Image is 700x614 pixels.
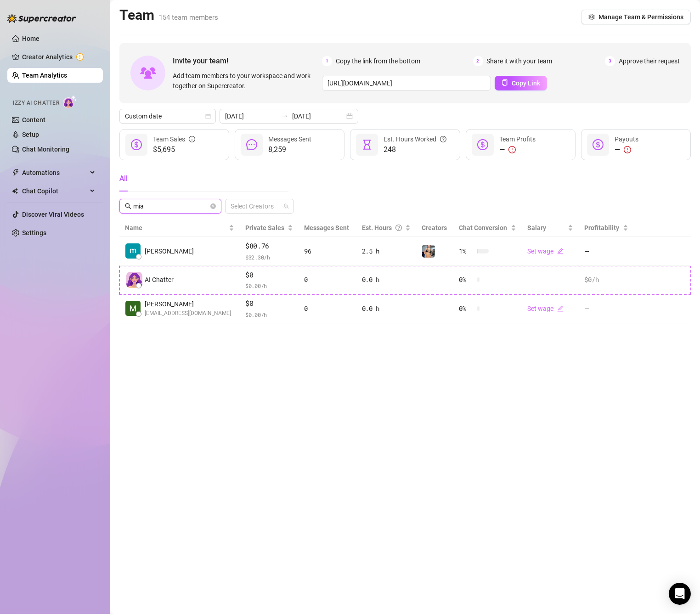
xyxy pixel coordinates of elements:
[487,56,553,66] span: Share it with your team
[126,272,142,288] img: izzy-ai-chatter-avatar-DDCN_rTZ.svg
[384,144,446,155] span: 248
[119,6,218,24] h2: Team
[189,134,195,144] span: info-circle
[246,139,257,150] span: message
[362,246,411,256] div: 2.5 h
[669,583,691,605] div: Open Intercom Messenger
[304,304,350,314] div: 0
[145,309,231,318] span: [EMAIL_ADDRESS][DOMAIN_NAME]
[245,241,293,252] span: $80.76
[527,305,564,312] a: Set wageedit
[593,139,604,150] span: dollar-circle
[384,134,446,144] div: Est. Hours Worked
[13,99,59,107] span: Izzy AI Chatter
[459,224,507,231] span: Chat Conversion
[588,14,595,20] span: setting
[245,253,293,262] span: $ 32.30 /h
[304,246,350,256] div: 96
[281,113,288,120] span: swap-right
[499,135,536,143] span: Team Profits
[245,224,284,231] span: Private Sales
[508,146,516,153] span: exclamation-circle
[119,173,128,184] div: All
[173,55,322,67] span: Invite your team!
[133,201,209,211] input: Search members
[173,71,318,91] span: Add team members to your workspace and work together on Supercreator.
[422,245,435,258] img: Veronica
[119,219,240,237] th: Name
[145,246,194,256] span: [PERSON_NAME]
[283,203,289,209] span: team
[579,294,633,323] td: —
[22,184,87,198] span: Chat Copilot
[362,275,411,285] div: 0.0 h
[245,310,293,319] span: $ 0.00 /h
[22,35,40,42] a: Home
[440,134,446,144] span: question-circle
[125,301,141,316] img: Mia GWAPAAA
[268,144,311,155] span: 8,259
[615,144,638,155] div: —
[624,146,631,153] span: exclamation-circle
[336,56,420,66] span: Copy the link from the bottom
[245,298,293,309] span: $0
[153,134,195,144] div: Team Sales
[22,211,84,218] a: Discover Viral Videos
[22,131,39,138] a: Setup
[362,223,403,233] div: Est. Hours
[499,144,536,155] div: —
[22,50,96,64] a: Creator Analytics exclamation-circle
[615,135,638,143] span: Payouts
[205,113,211,119] span: calendar
[584,224,619,231] span: Profitability
[322,56,332,66] span: 1
[361,139,373,150] span: hourglass
[512,79,540,87] span: Copy Link
[22,146,69,153] a: Chat Monitoring
[292,111,344,121] input: End date
[225,111,277,121] input: Start date
[145,299,231,309] span: [PERSON_NAME]
[477,139,488,150] span: dollar-circle
[145,275,174,285] span: AI Chatter
[159,13,218,22] span: 154 team members
[22,165,87,180] span: Automations
[502,79,508,86] span: copy
[268,135,311,143] span: Messages Sent
[619,56,680,66] span: Approve their request
[605,56,615,66] span: 3
[304,224,349,231] span: Messages Sent
[459,246,474,256] span: 1 %
[459,275,474,285] span: 0 %
[125,109,210,123] span: Custom date
[557,305,564,312] span: edit
[210,203,216,209] button: close-circle
[63,95,77,108] img: AI Chatter
[527,248,564,255] a: Set wageedit
[22,72,67,79] a: Team Analytics
[416,219,453,237] th: Creators
[557,248,564,254] span: edit
[125,203,131,209] span: search
[304,275,350,285] div: 0
[459,304,474,314] span: 0 %
[131,139,142,150] span: dollar-circle
[22,116,45,124] a: Content
[22,229,46,237] a: Settings
[473,56,483,66] span: 2
[281,113,288,120] span: to
[7,14,76,23] img: logo-BBDzfeDw.svg
[12,169,19,176] span: thunderbolt
[584,275,628,285] div: $0 /h
[245,270,293,281] span: $0
[395,223,402,233] span: question-circle
[125,223,227,233] span: Name
[153,144,195,155] span: $5,695
[495,76,547,90] button: Copy Link
[598,13,683,21] span: Manage Team & Permissions
[245,281,293,290] span: $ 0.00 /h
[12,188,18,194] img: Chat Copilot
[125,243,141,259] img: mia maria
[579,237,633,266] td: —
